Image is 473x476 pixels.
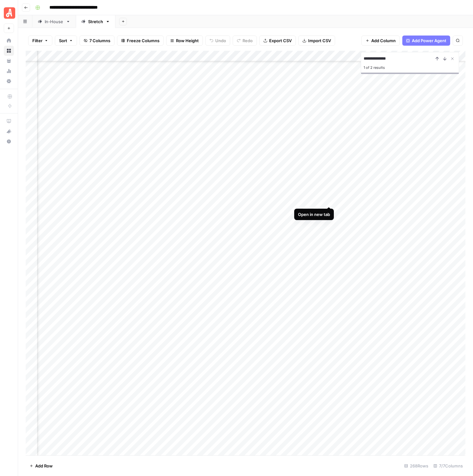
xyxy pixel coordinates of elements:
button: Close Search [449,55,456,62]
button: 7 Columns [80,36,114,46]
span: Add Power Agent [412,37,446,44]
span: 7 Columns [89,37,110,44]
button: Next Result [441,55,449,62]
button: Workspace: Angi [4,5,14,21]
div: 268 Rows [402,461,431,471]
button: Sort [55,36,77,46]
a: Your Data [4,56,14,66]
a: Stretch [76,15,115,28]
button: Previous Result [433,55,441,62]
div: 7/7 Columns [431,461,465,471]
div: 1 of 2 results [364,64,456,71]
a: AirOps Academy [4,116,14,126]
a: In-House [32,15,76,28]
a: Home [4,36,14,46]
a: Usage [4,66,14,76]
button: Add Column [361,36,400,46]
span: Export CSV [269,37,292,44]
button: Add Power Agent [402,36,450,46]
button: What's new? [4,126,14,136]
a: Settings [4,76,14,86]
button: Export CSV [259,36,296,46]
button: Row Height [166,36,203,46]
button: Help + Support [4,136,14,147]
span: Sort [59,37,67,44]
img: Angi Logo [4,7,15,19]
button: Undo [205,36,230,46]
button: Add Row [26,461,56,471]
span: Redo [243,37,253,44]
a: Browse [4,46,14,56]
div: What's new? [4,127,14,136]
span: Undo [215,37,226,44]
span: Freeze Columns [127,37,159,44]
div: In-House [45,18,63,25]
button: Import CSV [298,36,335,46]
button: Filter [28,36,52,46]
span: Add Column [371,37,396,44]
button: Redo [233,36,257,46]
div: Stretch [88,18,103,25]
span: Import CSV [308,37,331,44]
span: Row Height [176,37,199,44]
button: Freeze Columns [117,36,164,46]
span: Filter [32,37,42,44]
span: Add Row [35,463,53,469]
div: Open in new tab [298,211,330,218]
